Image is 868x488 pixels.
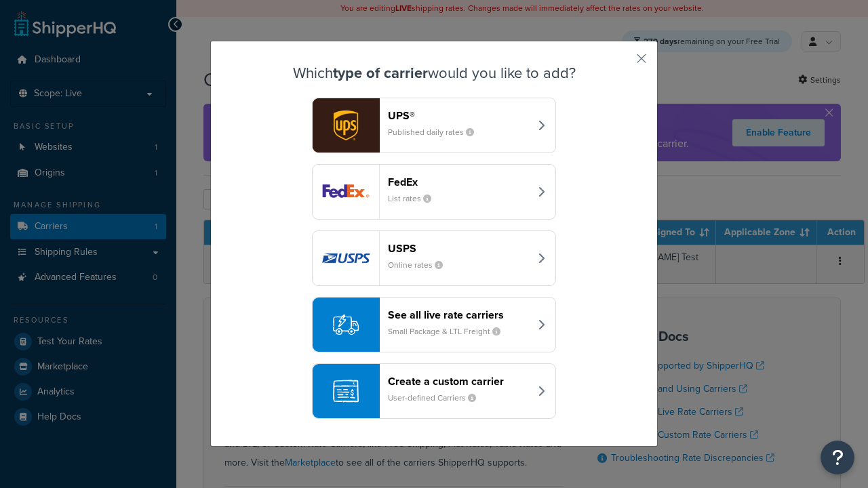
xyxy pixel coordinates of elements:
button: usps logoUSPSOnline rates [312,230,556,286]
img: fedEx logo [313,165,379,219]
header: USPS [388,242,530,255]
button: fedEx logoFedExList rates [312,164,556,220]
button: ups logoUPS®Published daily rates [312,98,556,153]
button: Open Resource Center [821,441,854,474]
header: FedEx [388,176,530,188]
header: UPS® [388,109,530,122]
img: icon-carrier-custom-c93b8a24.svg [333,378,359,404]
h3: Which would you like to add? [245,65,623,81]
small: List rates [388,192,442,205]
header: See all live rate carriers [388,308,530,321]
button: Create a custom carrierUser-defined Carriers [312,363,556,419]
header: Create a custom carrier [388,375,530,388]
img: icon-carrier-liverate-becf4550.svg [333,312,359,338]
small: User-defined Carriers [388,392,487,404]
img: ups logo [313,98,379,152]
strong: type of carrier [333,62,428,84]
small: Published daily rates [388,126,485,138]
button: See all live rate carriersSmall Package & LTL Freight [312,297,556,352]
img: usps logo [313,231,379,285]
small: Online rates [388,259,454,271]
small: Small Package & LTL Freight [388,325,511,338]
